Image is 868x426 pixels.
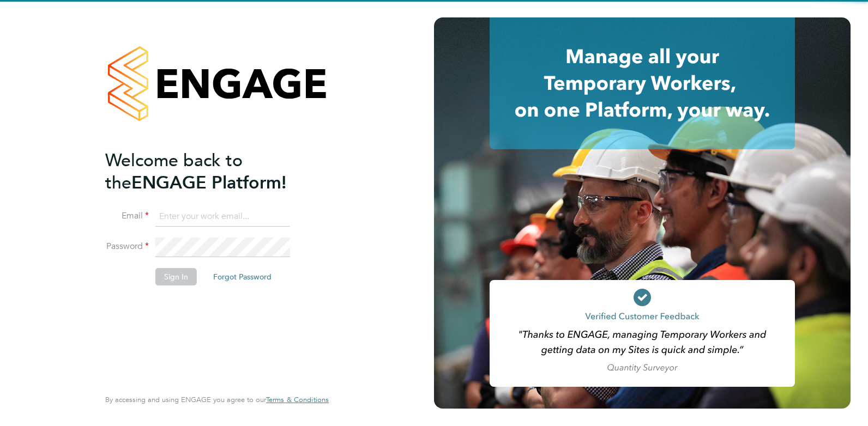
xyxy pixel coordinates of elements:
h2: ENGAGE Platform! [105,149,318,194]
span: Welcome back to the [105,150,243,193]
input: Enter your work email... [155,207,290,227]
button: Sign In [155,268,197,285]
a: Terms & Conditions [266,395,329,404]
span: By accessing and using ENGAGE you agree to our [105,395,329,404]
button: Forgot Password [204,268,280,285]
label: Password [105,241,149,252]
label: Email [105,210,149,222]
